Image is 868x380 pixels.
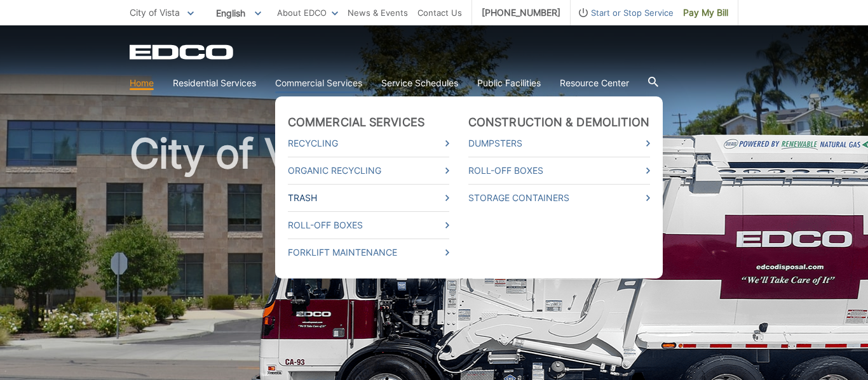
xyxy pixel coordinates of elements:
[417,6,462,20] a: Contact Us
[207,3,271,23] span: English
[560,76,629,90] a: Resource Center
[130,76,154,90] a: Home
[288,164,449,178] a: Organic Recycling
[288,218,449,232] a: Roll-Off Boxes
[468,164,650,178] a: Roll-Off Boxes
[277,6,338,20] a: About EDCO
[130,44,235,60] a: EDCD logo. Return to the homepage.
[288,115,424,129] a: Commercial Services
[381,76,458,90] a: Service Schedules
[468,115,650,129] a: Construction & Demolition
[468,136,650,150] a: Dumpsters
[348,6,408,20] a: News & Events
[173,76,256,90] a: Residential Services
[477,76,541,90] a: Public Facilities
[288,136,449,150] a: Recycling
[130,7,180,18] span: City of Vista
[275,76,362,90] a: Commercial Services
[288,191,449,205] a: Trash
[468,191,650,205] a: Storage Containers
[288,246,449,259] a: Forklift Maintenance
